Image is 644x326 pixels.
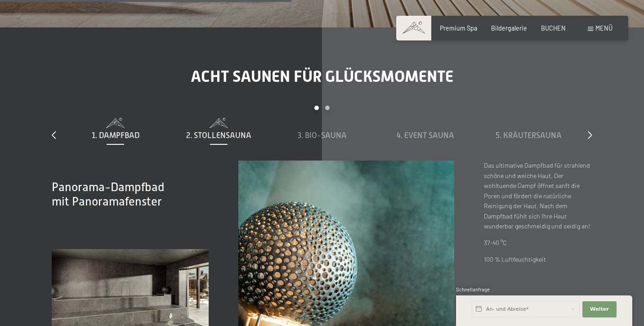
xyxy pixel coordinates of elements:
button: Weiter [582,301,617,317]
div: Carousel Page 1 (Current Slide) [314,106,319,110]
p: 37-40 °C [484,238,592,248]
a: Premium Spa [440,24,477,32]
p: Das ultimative Dampfbad für strahlend schöne und weiche Haut. Der wohltuende Dampf öffnet sanft d... [484,161,592,232]
a: Bildergalerie [491,24,527,32]
a: BUCHEN [541,24,566,32]
div: Carousel Pagination [64,106,580,118]
span: 1. Dampfbad [92,131,139,140]
span: 5. Kräutersauna [496,131,562,140]
div: Carousel Page 2 [325,106,330,110]
span: 2. Stollensauna [186,131,251,140]
span: 3. Bio-Sauna [298,131,347,140]
span: Panorama-Dampfbad mit Panoramafenster [52,180,165,208]
span: 4. Event Sauna [397,131,454,140]
span: Schnellanfrage [456,286,490,292]
p: 100 % Luftfeuchtigkeit [484,255,592,265]
span: Weiter [590,306,609,313]
span: Acht Saunen für Glücksmomente [191,67,453,85]
span: Menü [595,24,613,32]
